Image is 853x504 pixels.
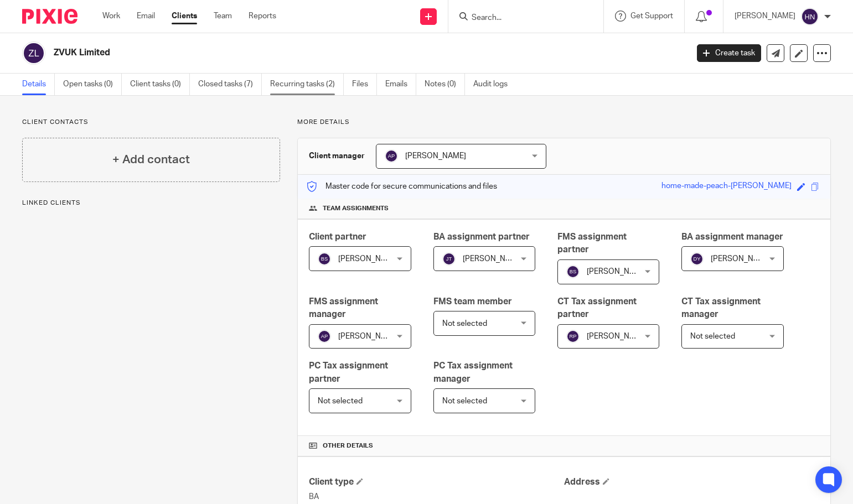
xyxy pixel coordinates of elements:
[22,9,77,24] img: Pixie
[801,8,819,25] img: svg%3E
[297,118,831,127] p: More details
[102,11,120,22] a: Work
[323,441,373,450] span: Other details
[63,74,122,95] a: Open tasks (0)
[323,204,389,213] span: Team assignments
[309,297,378,319] span: FMS assignment manager
[318,252,331,266] img: svg%3E
[22,41,45,65] img: svg%3E
[309,150,365,162] h3: Client manager
[433,297,512,306] span: FMS team member
[566,330,580,343] img: svg%3E
[697,44,761,62] a: Create task
[442,252,456,266] img: svg%3E
[137,11,155,22] a: Email
[442,397,487,405] span: Not selected
[338,332,399,340] span: [PERSON_NAME]
[681,297,761,319] span: CT Tax assignment manager
[442,320,487,328] span: Not selected
[309,232,366,241] span: Client partner
[306,181,497,192] p: Master code for secure communications and files
[22,74,55,95] a: Details
[385,74,416,95] a: Emails
[309,476,564,488] h4: Client type
[214,11,232,22] a: Team
[338,255,399,263] span: [PERSON_NAME]
[557,232,627,254] span: FMS assignment partner
[681,232,783,241] span: BA assignment manager
[463,255,524,263] span: [PERSON_NAME]
[661,180,792,193] div: home-made-peach-[PERSON_NAME]
[564,476,819,488] h4: Address
[318,397,363,405] span: Not selected
[711,255,772,263] span: [PERSON_NAME]
[309,491,564,502] p: BA
[433,361,513,383] span: PC Tax assignment manager
[318,330,331,343] img: svg%3E
[249,11,276,22] a: Reports
[587,268,648,276] span: [PERSON_NAME]
[433,232,530,241] span: BA assignment partner
[54,47,555,59] h2: ZVUK Limited
[587,332,648,340] span: [PERSON_NAME]
[22,199,280,207] p: Linked clients
[630,12,673,20] span: Get Support
[198,74,262,95] a: Closed tasks (7)
[557,297,637,319] span: CT Tax assignment partner
[690,332,735,340] span: Not selected
[471,13,570,23] input: Search
[270,74,344,95] a: Recurring tasks (2)
[473,74,516,95] a: Audit logs
[309,361,388,383] span: PC Tax assignment partner
[22,118,280,127] p: Client contacts
[352,74,377,95] a: Files
[735,11,795,22] p: [PERSON_NAME]
[112,151,190,168] h4: + Add contact
[566,265,580,278] img: svg%3E
[690,252,704,266] img: svg%3E
[172,11,197,22] a: Clients
[405,152,466,160] span: [PERSON_NAME]
[425,74,465,95] a: Notes (0)
[385,149,398,163] img: svg%3E
[130,74,190,95] a: Client tasks (0)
